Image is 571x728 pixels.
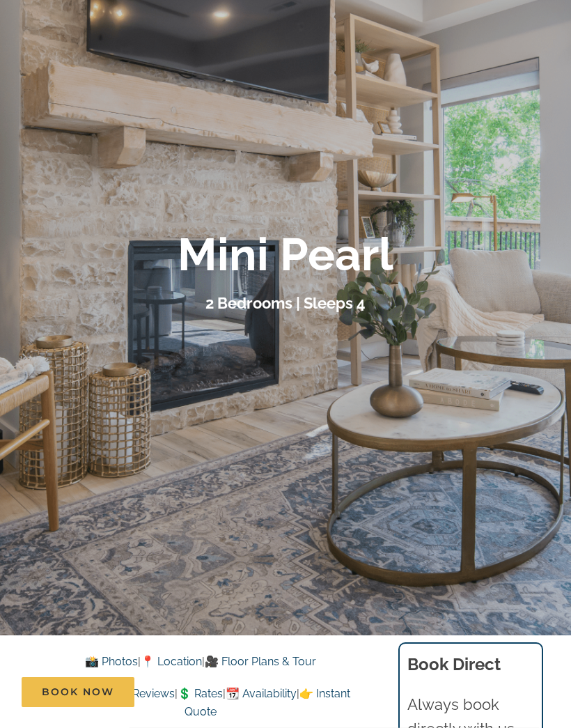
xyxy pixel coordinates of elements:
[205,655,316,668] a: 🎥 Floor Plans & Tour
[407,652,533,677] h3: Book Direct
[85,655,138,668] a: 📸 Photos
[141,655,202,668] a: 📍 Location
[39,653,363,671] p: | |
[205,295,366,313] h3: 2 Bedrooms | Sleeps 4
[185,687,350,718] a: 👉 Instant Quote
[178,228,393,281] b: Mini Pearl
[22,677,134,707] a: Book Now
[42,686,114,698] span: Book Now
